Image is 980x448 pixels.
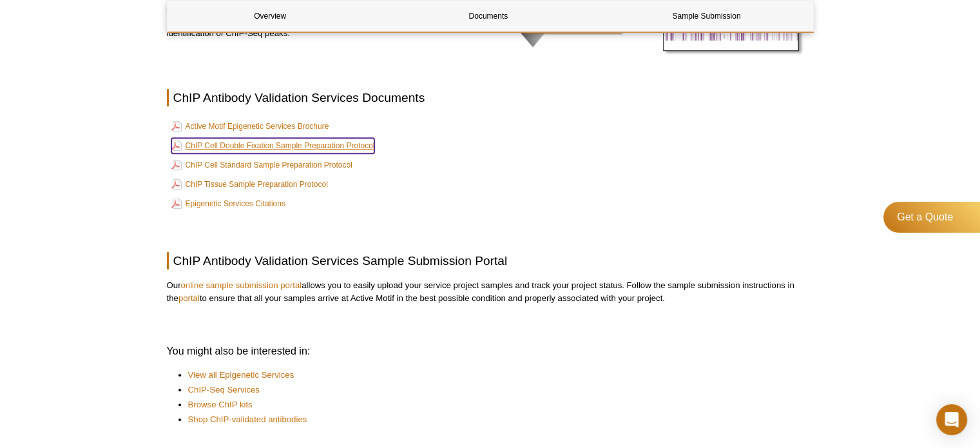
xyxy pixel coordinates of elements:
h2: ChIP Antibody Validation Services Documents [167,89,814,106]
a: Documents [385,1,591,32]
a: Browse ChIP kits​ [188,398,253,411]
a: Sample Submission [604,1,809,32]
h3: You might also be interested in: [167,344,814,359]
a: ChIP Cell Standard Sample Preparation Protocol [171,157,352,173]
a: View all Epigenetic Services [188,369,294,382]
a: ChIP-Seq Services​ [188,384,260,396]
a: ChIP Tissue Sample Preparation Protocol [171,177,328,192]
p: Our allows you to easily upload your service project samples and track your project status. Follo... [167,279,814,305]
a: Active Motif Epigenetic Services Brochure [171,119,329,134]
a: Shop ChIP-validated antibodies [188,413,307,426]
h2: ChIP Antibody Validation Services Sample Submission Portal [167,252,814,269]
a: portal [178,293,200,303]
a: Get a Quote [883,202,980,233]
a: Epigenetic Services Citations [171,196,285,211]
a: Overview [168,1,373,32]
div: Open Intercom Messenger [936,404,967,435]
a: ChIP Cell Double Fixation Sample Preparation Protocol [171,138,375,153]
a: online sample submission portal [180,280,302,290]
